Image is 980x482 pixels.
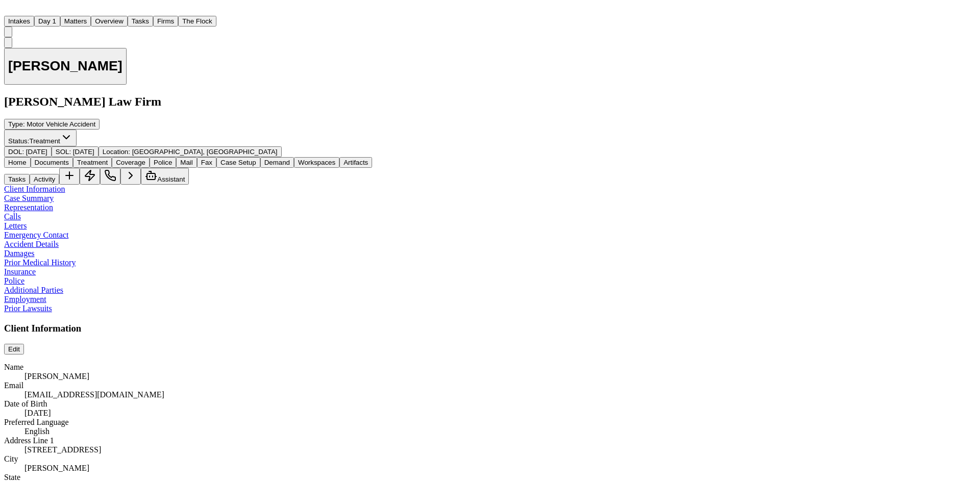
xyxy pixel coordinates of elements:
[8,148,24,156] span: DOL :
[4,221,27,230] a: Letters
[24,445,976,454] div: [STREET_ADDRESS]
[157,175,185,183] span: Assistant
[4,473,976,482] dt: State
[141,168,189,185] button: Assistant
[56,148,71,156] span: SOL :
[24,372,976,381] div: [PERSON_NAME]
[30,137,60,145] span: Treatment
[24,464,976,473] div: [PERSON_NAME]
[4,48,127,85] button: Edit matter name
[344,159,368,166] span: Artifacts
[8,120,25,128] span: Type :
[4,267,36,276] a: Insurance
[116,159,145,166] span: Coverage
[91,16,128,25] a: Overview
[8,159,27,166] span: Home
[103,148,130,156] span: Location :
[4,276,24,285] a: Police
[201,159,212,166] span: Fax
[4,418,976,427] dt: Preferred Language
[4,194,54,202] a: Case Summary
[178,16,216,25] a: The Flock
[4,185,65,193] a: Client Information
[4,203,53,212] a: Representation
[4,240,59,248] a: Accident Details
[4,286,63,294] a: Additional Parties
[80,168,100,185] button: Create Immediate Task
[100,168,120,185] button: Make a Call
[4,436,976,445] dt: Address Line 1
[4,174,30,185] button: Tasks
[4,399,976,409] dt: Date of Birth
[4,295,46,303] a: Employment
[264,159,290,166] span: Demand
[27,120,95,128] span: Motor Vehicle Accident
[4,130,77,146] button: Change status from Treatment
[153,16,178,25] a: Firms
[26,148,47,156] span: [DATE]
[180,159,192,166] span: Mail
[178,16,216,27] button: The Flock
[4,146,52,157] button: Edit DOL: 2025-08-11
[8,137,30,145] span: Status:
[34,16,60,25] a: Day 1
[4,381,976,390] dt: Email
[128,16,153,25] a: Tasks
[4,7,16,15] a: Home
[4,16,34,25] a: Intakes
[4,258,76,267] a: Prior Medical History
[4,454,976,464] dt: City
[52,146,99,157] button: Edit SOL: 2027-08-11
[4,4,16,14] img: Finch Logo
[4,16,34,27] button: Intakes
[99,146,282,157] button: Edit Location: Burlington, TX
[59,168,80,185] button: Add Task
[4,249,35,258] a: Damages
[298,159,335,166] span: Workspaces
[4,119,100,130] button: Edit Type: Motor Vehicle Accident
[4,323,976,334] h3: Client Information
[132,148,278,156] span: [GEOGRAPHIC_DATA], [GEOGRAPHIC_DATA]
[30,174,59,185] button: Activity
[8,345,20,353] span: Edit
[4,37,12,48] button: Copy Matter ID
[77,159,108,166] span: Treatment
[24,409,976,418] div: [DATE]
[8,58,122,74] h1: [PERSON_NAME]
[35,159,69,166] span: Documents
[220,159,256,166] span: Case Setup
[73,148,94,156] span: [DATE]
[4,304,52,313] a: Prior Lawsuits
[153,16,178,27] button: Firms
[4,212,21,221] a: Calls
[128,16,153,27] button: Tasks
[91,16,128,27] button: Overview
[154,159,172,166] span: Police
[60,16,91,25] a: Matters
[24,427,976,436] div: English
[4,231,68,239] a: Emergency Contact
[4,363,976,372] dt: Name
[4,95,976,109] h2: [PERSON_NAME] Law Firm
[60,16,91,27] button: Matters
[24,390,976,399] div: [EMAIL_ADDRESS][DOMAIN_NAME]
[4,344,24,354] button: Edit
[34,16,60,27] button: Day 1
